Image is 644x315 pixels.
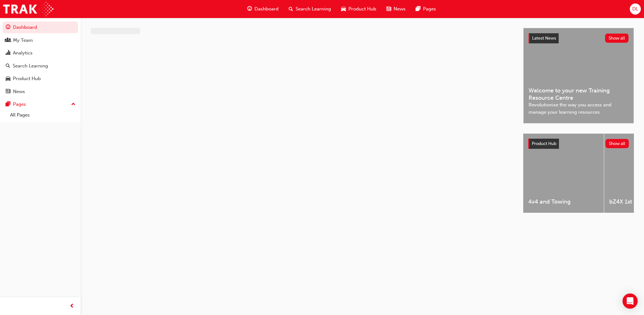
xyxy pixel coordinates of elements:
div: Analytics [13,49,33,57]
a: Dashboard [3,22,78,33]
span: Product Hub [348,5,376,13]
a: My Team [3,35,78,46]
div: Open Intercom Messenger [623,293,638,309]
img: Trak [3,2,53,16]
a: Search Learning [3,60,78,72]
a: search-iconSearch Learning [284,3,336,16]
span: pages-icon [416,5,420,13]
span: DL [632,5,638,13]
div: My Team [13,37,33,44]
button: DL [630,3,641,15]
span: car-icon [341,5,346,13]
span: Latest News [532,35,556,41]
button: Show all [605,34,629,43]
span: chart-icon [6,50,10,56]
a: Product Hub [3,73,78,85]
a: News [3,86,78,98]
button: Pages [3,98,78,110]
span: news-icon [386,5,391,13]
div: News [13,88,25,95]
span: up-icon [71,100,76,109]
a: pages-iconPages [411,3,441,16]
div: Product Hub [13,75,41,82]
span: news-icon [6,89,10,95]
span: guage-icon [247,5,252,13]
span: Welcome to your new Training Resource Centre [529,87,629,101]
span: 4x4 and Towing [528,198,599,205]
a: car-iconProduct Hub [336,3,381,16]
span: Revolutionise the way you access and manage your learning resources. [529,101,629,116]
span: Search Learning [296,5,331,13]
span: pages-icon [6,102,10,107]
span: people-icon [6,38,10,43]
div: Pages [13,101,26,108]
span: search-icon [6,63,10,69]
span: search-icon [289,5,293,13]
a: Product HubShow all [528,139,629,149]
span: News [394,5,406,13]
a: 4x4 and Towing [523,134,604,213]
a: Analytics [3,47,78,59]
div: Search Learning [13,62,48,70]
span: prev-icon [70,302,74,310]
span: Pages [423,5,436,13]
a: guage-iconDashboard [242,3,284,16]
a: Latest NewsShow allWelcome to your new Training Resource CentreRevolutionise the way you access a... [523,28,634,123]
button: DashboardMy TeamAnalyticsSearch LearningProduct HubNews [3,20,78,98]
button: Show all [605,139,629,148]
a: All Pages [8,110,78,120]
span: Product Hub [532,141,556,146]
span: guage-icon [6,25,10,30]
span: Dashboard [255,5,279,13]
a: Latest NewsShow all [529,33,629,43]
a: news-iconNews [381,3,411,16]
span: car-icon [6,76,10,82]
